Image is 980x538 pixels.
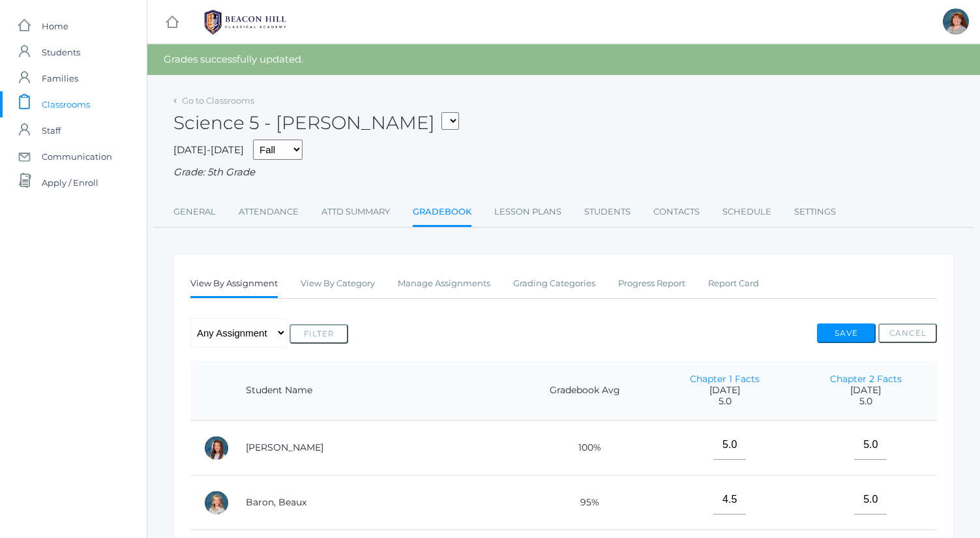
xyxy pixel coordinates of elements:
a: Schedule [722,199,771,225]
h2: Science 5 - [PERSON_NAME] [173,113,459,133]
a: Lesson Plans [494,199,561,225]
span: [DATE] [808,385,924,396]
div: Grades successfully updated. [147,44,980,75]
td: 100% [514,421,655,475]
a: Grading Categories [513,271,595,297]
span: 5.0 [668,396,782,407]
a: Chapter 2 Facts [830,373,902,385]
a: Progress Report [618,271,685,297]
button: Cancel [878,323,937,343]
span: Families [42,65,78,91]
a: Baron, Beaux [246,496,306,508]
a: General [173,199,216,225]
a: View By Assignment [190,271,278,299]
span: 5.0 [808,396,924,407]
button: Save [817,323,876,343]
div: Beaux Baron [203,490,230,516]
a: Attendance [239,199,299,225]
span: Communication [42,143,112,170]
span: Staff [42,117,61,143]
span: Home [42,13,68,39]
td: 95% [514,475,655,530]
a: Manage Assignments [398,271,490,297]
button: Filter [290,324,348,344]
a: Chapter 1 Facts [690,373,760,385]
div: Sarah Bence [943,8,969,35]
th: Student Name [233,361,514,421]
a: Go to Classrooms [182,95,254,106]
a: Contacts [653,199,700,225]
th: Gradebook Avg [514,361,655,421]
a: Settings [794,199,836,225]
div: Ella Arnold [203,435,230,461]
a: View By Category [301,271,375,297]
span: [DATE] [668,385,782,396]
span: Apply / Enroll [42,170,98,196]
a: Attd Summary [321,199,390,225]
span: Classrooms [42,91,90,117]
span: Students [42,39,80,65]
a: Students [584,199,631,225]
a: Gradebook [413,199,471,227]
img: 1_BHCALogos-05.png [196,6,294,38]
a: Report Card [708,271,759,297]
div: Grade: 5th Grade [173,165,954,180]
span: [DATE]-[DATE] [173,143,244,156]
a: [PERSON_NAME] [246,441,323,453]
